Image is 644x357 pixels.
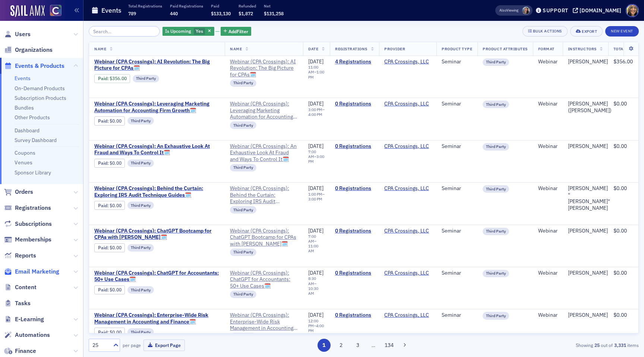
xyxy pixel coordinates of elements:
[308,319,325,333] div: –
[582,29,597,34] div: Export
[568,270,608,277] a: [PERSON_NAME]
[613,185,627,192] span: $0.00
[94,312,220,325] span: Webinar (CPA Crossings): Enterprise-Wide Risk Management in Accounting and Finance🗓️
[15,137,57,143] a: Survey Dashboard
[196,28,203,34] span: Yes
[442,59,472,65] div: Seminar
[384,101,431,107] span: CPA Crossings, LLC
[384,101,429,107] a: CPA Crossings, LLC
[613,269,627,276] span: $0.00
[98,245,107,250] a: Paid
[538,143,558,150] div: Webinar
[613,227,627,234] span: $0.00
[230,206,256,214] div: Third Party
[384,228,429,234] a: CPA Crossings, LLC
[98,203,110,208] span: :
[89,26,160,37] input: Search…
[230,312,298,332] a: Webinar (CPA Crossings): Enterprise-Wide Risk Management in Accounting and Finance🗓️
[384,59,431,65] span: CPA Crossings, LLC
[143,339,185,351] button: Export Page
[308,192,322,197] time: 1:00 PM
[308,69,324,79] time: 1:00 PM
[308,227,323,234] span: [DATE]
[308,269,323,276] span: [DATE]
[384,185,429,192] a: CPA Crossings, LLC
[351,339,364,352] button: 3
[98,287,110,293] span: :
[626,4,639,17] span: Profile
[308,312,323,318] span: [DATE]
[98,203,107,208] a: Paid
[127,244,154,252] div: Third Party
[568,59,608,65] div: [PERSON_NAME]
[384,46,405,51] span: Provider
[94,159,125,168] div: Paid: 0 - $0
[613,100,627,107] span: $0.00
[570,26,603,37] button: Export
[308,149,325,164] div: –
[94,143,220,156] a: Webinar (CPA Crossings): An Exhaustive Look At Fraud and Ways To Control It🗓️
[110,118,121,124] span: $0.00
[442,228,472,234] div: Seminar
[110,203,121,208] span: $0.00
[45,5,61,18] a: View Homepage
[384,143,429,150] a: CPA Crossings, LLC
[15,252,36,260] span: Reports
[568,312,608,319] div: [PERSON_NAME]
[110,329,121,335] span: $0.00
[230,228,298,247] a: Webinar (CPA Crossings): ChatGPT Bootcamp for CPAs with [PERSON_NAME]🗓️
[94,46,106,51] span: Name
[94,101,220,114] a: Webinar (CPA Crossings): Leveraging Marketing Automation for Accounting Firm Growth🗓️
[110,76,127,81] span: $356.00
[239,3,256,9] p: Refunded
[98,329,110,335] span: :
[15,331,50,339] span: Automations
[568,228,608,234] div: [PERSON_NAME]
[613,58,633,65] span: $356.00
[94,328,125,337] div: Paid: 0 - $0
[335,143,374,150] a: 0 Registrations
[499,8,518,13] span: Viewing
[442,46,472,51] span: Product Type
[127,117,154,124] div: Third Party
[568,143,608,150] a: [PERSON_NAME]
[230,143,298,163] a: Webinar (CPA Crossings): An Exhaustive Look At Fraud and Ways To Control It🗓️
[4,46,53,54] a: Organizations
[110,245,121,250] span: $0.00
[538,185,558,192] div: Webinar
[230,185,298,205] span: Webinar (CPA Crossings): Behind the Curtain: Exploring IRS Audit Technique Guides🗓️
[15,62,64,70] span: Events & Products
[94,228,220,241] a: Webinar (CPA Crossings): ChatGPT Bootcamp for CPAs with [PERSON_NAME]🗓️
[368,342,379,348] span: …
[15,85,65,92] a: On-Demand Products
[15,114,50,121] a: Other Products
[384,312,429,319] a: CPA Crossings, LLC
[308,107,325,117] div: –
[230,46,242,51] span: Name
[442,185,472,192] div: Seminar
[383,339,396,352] button: 134
[94,243,125,252] div: Paid: 0 - $0
[15,159,32,166] a: Venues
[98,160,107,166] a: Paid
[483,270,509,277] div: Third Party
[94,228,220,241] span: Webinar (CPA Crossings): ChatGPT Bootcamp for CPAs with John Higgins🗓️
[264,3,284,9] p: Net
[94,185,220,198] a: Webinar (CPA Crossings): Behind the Curtain: Exploring IRS Audit Technique Guides🗓️
[230,291,256,298] div: Third Party
[442,143,472,150] div: Seminar
[318,339,331,352] button: 1
[308,149,316,159] time: 7:00 AM
[308,234,316,244] time: 7:00 AM
[384,270,431,277] span: CPA Crossings, LLC
[308,192,325,202] div: –
[461,342,639,348] div: Showing out of items
[15,188,33,196] span: Orders
[613,312,627,318] span: $0.00
[127,286,154,294] div: Third Party
[442,312,472,319] div: Seminar
[98,118,110,124] span: :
